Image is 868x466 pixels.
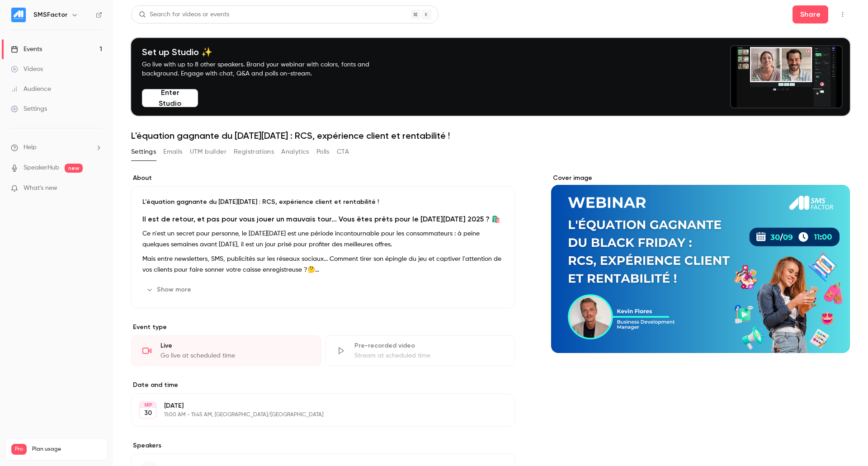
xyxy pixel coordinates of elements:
[551,174,850,183] label: Cover image
[142,60,391,78] p: Go live with up to 8 other speakers. Brand your webinar with colors, fonts and background. Engage...
[11,143,102,152] li: help-dropdown-opener
[142,47,391,57] h4: Set up Studio ✨
[24,184,57,193] span: What's new
[793,5,828,24] button: Share
[354,351,504,360] div: Stream at scheduled time
[144,409,152,418] p: 30
[160,351,310,360] div: Go live at scheduled time
[11,65,43,74] div: Videos
[163,145,182,159] button: Emails
[190,145,226,159] button: UTM builder
[131,335,321,366] div: LiveGo live at scheduled time
[91,184,102,193] iframe: Noticeable Trigger
[11,45,42,54] div: Events
[325,335,515,366] div: Pre-recorded videoStream at scheduled time
[281,145,309,159] button: Analytics
[24,143,37,152] span: Help
[316,145,330,159] button: Polls
[65,164,83,173] span: new
[307,267,319,273] strong: 🤔
[11,8,26,22] img: SMSFactor
[24,163,59,173] a: SpeakerHub
[551,174,850,353] section: Cover image
[131,441,515,450] label: Speakers
[131,145,156,159] button: Settings
[354,341,504,350] div: Pre-recorded video
[164,401,467,410] p: [DATE]
[140,402,156,408] div: SEP
[131,130,850,141] h1: L'équation gagnante du [DATE][DATE] : RCS, expérience client et rentabilité !
[142,228,504,250] p: Ce n'est un secret pour personne, le [DATE][DATE] est une période incontournable pour les consomm...
[11,104,47,113] div: Settings
[160,341,310,350] div: Live
[131,323,515,332] p: Event type
[337,145,349,159] button: CTA
[234,145,274,159] button: Registrations
[131,174,515,183] label: About
[142,254,504,275] p: Mais entre newsletters, SMS, publicités sur les réseaux sociaux... Comment tirer son épingle du j...
[33,10,67,19] h6: SMSFactor
[139,10,229,19] div: Search for videos or events
[11,444,27,455] span: Pro
[142,282,197,297] button: Show more
[142,198,504,207] p: L'équation gagnante du [DATE][DATE] : RCS, expérience client et rentabilité !
[142,214,504,225] h2: Il est de retour, et pas pour vous jouer un mauvais tour... Vous êtes prêts pour le [DATE][DATE] ...
[32,446,102,453] span: Plan usage
[142,89,198,107] button: Enter Studio
[11,85,51,94] div: Audience
[131,381,515,390] label: Date and time
[164,411,467,419] p: 11:00 AM - 11:45 AM, [GEOGRAPHIC_DATA]/[GEOGRAPHIC_DATA]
